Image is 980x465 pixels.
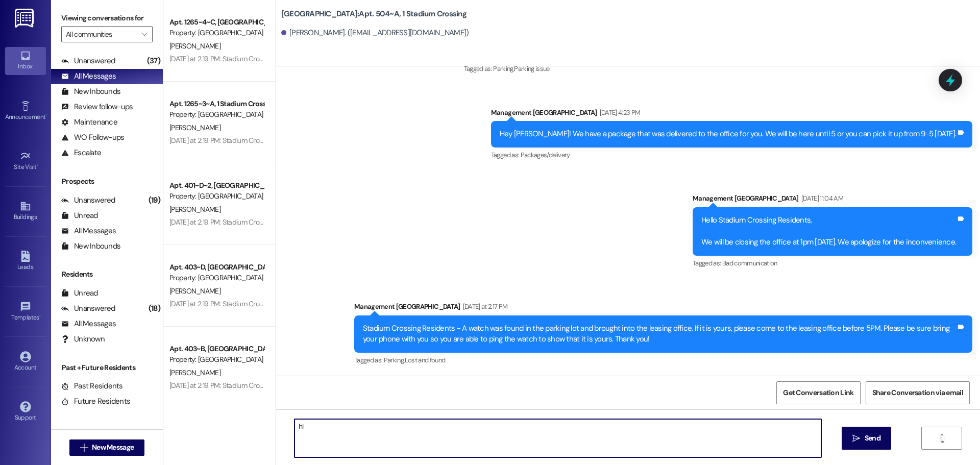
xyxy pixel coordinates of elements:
[146,301,163,316] div: (18)
[51,269,163,280] div: Residents
[61,396,130,407] div: Future Residents
[69,439,145,456] button: New Message
[146,192,163,208] div: (19)
[281,28,469,38] div: [PERSON_NAME]. ([EMAIL_ADDRESS][DOMAIN_NAME])
[169,41,220,51] span: [PERSON_NAME]
[61,117,117,128] div: Maintenance
[169,123,220,132] span: [PERSON_NAME]
[169,99,264,109] div: Apt. 1265~3~A, 1 Stadium Crossing
[5,148,46,175] a: Site Visit •
[597,107,641,118] div: [DATE] 4:23 PM
[169,17,264,28] div: Apt. 1265~4~C, [GEOGRAPHIC_DATA]
[169,28,264,38] div: Property: [GEOGRAPHIC_DATA]
[842,427,891,450] button: Send
[693,256,972,271] div: Tagged as:
[5,248,46,275] a: Leads
[693,193,972,207] div: Management [GEOGRAPHIC_DATA]
[701,215,956,248] div: Hello Stadium Crossing Residents, We will be closing the office at 1pm [DATE]. We apologize for t...
[61,303,115,314] div: Unanswered
[491,107,972,121] div: Management [GEOGRAPHIC_DATA]
[5,198,46,225] a: Buildings
[866,381,970,404] button: Share Conversation via email
[80,444,88,452] i: 
[169,354,264,365] div: Property: [GEOGRAPHIC_DATA]
[169,180,264,191] div: Apt. 401~D~2, [GEOGRAPHIC_DATA]
[169,191,264,202] div: Property: [GEOGRAPHIC_DATA]
[493,64,514,73] span: Parking ,
[51,176,163,187] div: Prospects
[61,241,120,252] div: New Inbounds
[66,26,136,42] input: All communities
[45,112,47,119] span: •
[61,148,101,158] div: Escalate
[61,210,98,221] div: Unread
[722,259,777,267] span: Bad communication
[61,56,115,66] div: Unanswered
[169,109,264,120] div: Property: [GEOGRAPHIC_DATA]
[405,356,446,364] span: Lost and found
[61,288,98,299] div: Unread
[92,442,134,453] span: New Message
[281,9,467,19] b: [GEOGRAPHIC_DATA]: Apt. 504~A, 1 Stadium Crossing
[521,151,570,159] span: Packages/delivery
[141,30,147,38] i: 
[51,362,163,373] div: Past + Future Residents
[5,47,46,75] a: Inbox
[61,226,116,236] div: All Messages
[500,129,956,139] div: Hey [PERSON_NAME]! We have a package that was delivered to the office for you. We will be here un...
[61,319,116,329] div: All Messages
[872,387,963,398] span: Share Conversation via email
[169,273,264,283] div: Property: [GEOGRAPHIC_DATA]
[460,301,508,312] div: [DATE] at 2:17 PM
[5,398,46,426] a: Support
[865,433,880,444] span: Send
[295,419,821,457] textarea: hI
[15,9,36,28] img: ResiDesk Logo
[169,262,264,273] div: Apt. 403~D, [GEOGRAPHIC_DATA]
[5,348,46,376] a: Account
[363,323,956,345] div: Stadium Crossing Residents - A watch was found in the parking lot and brought into the leasing of...
[384,356,405,364] span: Parking ,
[37,162,38,169] span: •
[61,195,115,206] div: Unanswered
[61,381,123,391] div: Past Residents
[491,148,972,162] div: Tagged as:
[169,286,220,296] span: [PERSON_NAME]
[169,205,220,214] span: [PERSON_NAME]
[61,102,133,112] div: Review follow-ups
[464,61,973,76] div: Tagged as:
[61,10,153,26] label: Viewing conversations for
[776,381,860,404] button: Get Conversation Link
[61,132,124,143] div: WO Follow-ups
[799,193,843,204] div: [DATE] 11:04 AM
[514,64,550,73] span: Parking issue
[5,298,46,326] a: Templates •
[61,71,116,82] div: All Messages
[938,434,946,443] i: 
[169,344,264,354] div: Apt. 403~B, [GEOGRAPHIC_DATA]
[169,368,220,377] span: [PERSON_NAME]
[783,387,853,398] span: Get Conversation Link
[61,334,105,345] div: Unknown
[354,301,972,315] div: Management [GEOGRAPHIC_DATA]
[354,353,972,368] div: Tagged as:
[852,434,860,443] i: 
[39,312,41,320] span: •
[61,86,120,97] div: New Inbounds
[144,53,163,69] div: (37)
